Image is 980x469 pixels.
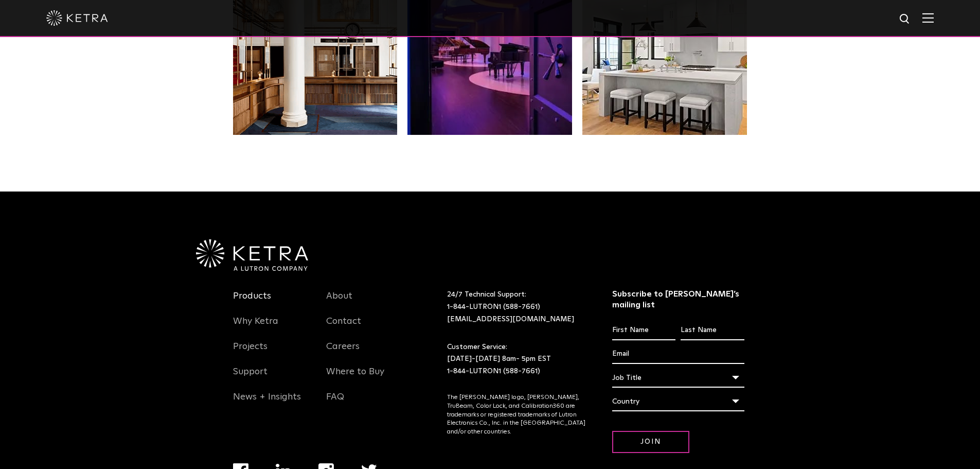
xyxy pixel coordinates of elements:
img: ketra-logo-2019-white [46,10,108,26]
a: [EMAIL_ADDRESS][DOMAIN_NAME] [447,316,574,323]
h3: Subscribe to [PERSON_NAME]’s mailing list [612,289,744,310]
input: Last Name [681,321,744,340]
input: Email [612,344,744,364]
a: Contact [326,316,361,339]
div: Job Title [612,368,744,388]
a: FAQ [326,391,344,415]
a: News + Insights [233,391,301,415]
img: search icon [899,13,912,26]
a: Projects [233,341,268,364]
a: 1-844-LUTRON1 (588-7661) [447,303,540,310]
a: Why Ketra [233,316,278,339]
input: First Name [612,321,675,340]
a: Where to Buy [326,366,384,390]
a: About [326,290,352,314]
p: 24/7 Technical Support: [447,289,586,325]
a: Products [233,290,271,314]
p: The [PERSON_NAME] logo, [PERSON_NAME], TruBeam, Color Lock, and Calibration360 are trademarks or ... [447,393,586,437]
img: Ketra-aLutronCo_White_RGB [196,239,308,271]
a: 1-844-LUTRON1 (588-7661) [447,368,540,375]
div: Navigation Menu [233,289,311,415]
div: Country [612,392,744,411]
img: Hamburger%20Nav.svg [922,13,934,23]
a: Careers [326,341,360,364]
div: Navigation Menu [326,289,404,415]
p: Customer Service: [DATE]-[DATE] 8am- 5pm EST [447,341,586,378]
a: Support [233,366,268,390]
input: Join [612,431,689,453]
